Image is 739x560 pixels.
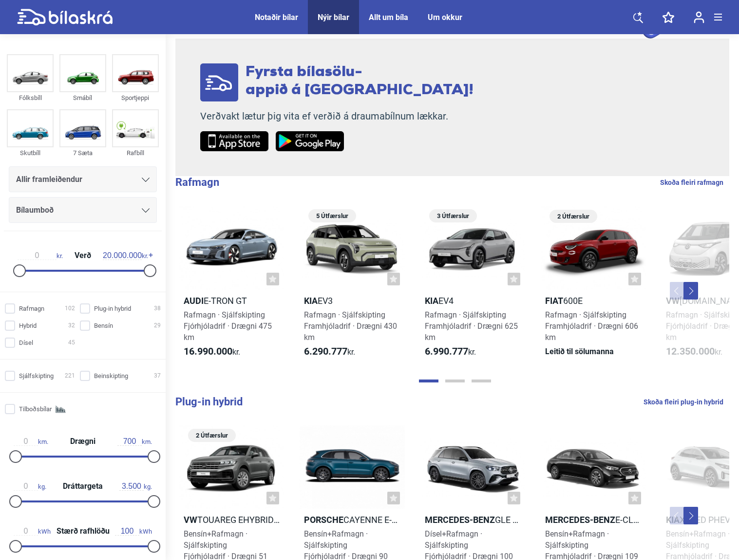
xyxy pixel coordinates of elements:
b: Kia [666,515,680,525]
span: kr. [184,346,240,358]
span: kr. [103,251,148,260]
a: Nýir bílar [318,13,349,22]
span: Dráttargeta [60,482,105,490]
span: 3 Útfærslur [434,209,472,222]
a: Notaðir bílar [255,13,298,22]
span: kg. [14,482,46,491]
h2: Touareg eHybrid V6 [179,514,284,525]
span: Bensín [94,320,113,331]
span: Sjálfskipting [19,371,54,381]
a: 2 ÚtfærslurFiat600eRafmagn · SjálfskiptingFramhjóladrif · Drægni 606 kmLeitið til sölumanna [541,206,645,366]
span: Allir framleiðendur [16,173,82,186]
a: Audie-tron GTRafmagn · SjálfskiptingFjórhjóladrif · Drægni 475 km16.990.000kr. [179,206,284,366]
a: 5 ÚtfærslurKiaEV3Rafmagn · SjálfskiptingFramhjóladrif · Drægni 430 km6.290.777kr. [300,206,404,366]
b: 6.290.777 [304,345,347,357]
span: 221 [65,371,75,381]
div: Sportjeppi [112,92,159,103]
button: Next [683,507,698,524]
b: Kia [304,296,318,306]
div: Leitið til sölumanna [541,346,645,357]
b: 16.990.000 [184,345,232,357]
span: Rafmagn [19,303,44,314]
a: Skoða fleiri plug-in hybrid [644,396,723,408]
span: kr. [18,251,63,260]
span: Rafmagn · Sjálfskipting Framhjóladrif · Drægni 606 km [545,310,638,342]
img: user-login.svg [694,11,704,23]
h2: EV4 [420,295,525,306]
b: Fiat [545,296,563,306]
a: 3 ÚtfærslurKiaEV4Rafmagn · SjálfskiptingFramhjóladrif · Drægni 625 km6.990.777kr. [420,206,525,366]
div: Rafbíll [112,147,159,159]
span: Rafmagn · Sjálfskipting Fjórhjóladrif · Drægni 475 km [184,310,272,342]
h2: Cayenne E-Hybrid [300,514,404,525]
b: Plug-in hybrid [175,396,243,408]
b: Porsche [304,515,343,525]
span: 29 [154,320,161,331]
span: kWh [115,527,152,536]
b: Mercedes-Benz [425,515,495,525]
span: Rafmagn · Sjálfskipting Framhjóladrif · Drægni 430 km [304,310,397,342]
span: 2 Útfærslur [193,429,231,442]
span: 5 Útfærslur [313,209,351,222]
span: Tilboðsbílar [19,404,52,414]
div: Fólksbíll [7,92,54,103]
button: Page 2 [445,380,465,382]
span: kWh [14,527,51,536]
h2: GLE 350 de 4MATIC [420,514,525,525]
b: Rafmagn [175,176,219,188]
div: 7 Sæta [59,147,106,159]
p: Verðvakt lætur þig vita ef verðið á draumabílnum lækkar. [200,110,474,122]
b: 6.990.777 [425,345,468,357]
button: Previous [670,507,684,524]
span: kr. [666,346,722,358]
span: Plug-in hybrid [94,303,131,314]
button: Next [683,282,698,300]
span: km. [117,437,152,446]
span: 2 Útfærslur [554,210,592,223]
b: VW [666,296,680,306]
a: Um okkur [428,13,462,22]
span: Fyrsta bílasölu- appið á [GEOGRAPHIC_DATA]! [246,65,474,98]
span: kr. [425,346,476,358]
b: VW [184,515,197,525]
b: 12.350.000 [666,345,715,357]
div: Skutbíll [7,147,54,159]
button: Page 1 [419,380,438,382]
span: Verð [72,252,94,260]
h2: E-Class Saloon E 300 e [541,514,645,525]
a: Allt um bíla [369,13,408,22]
span: Hybrid [19,320,37,331]
span: 38 [154,303,161,314]
h2: e-tron GT [179,295,284,306]
span: Beinskipting [94,371,128,381]
span: Rafmagn · Sjálfskipting Framhjóladrif · Drægni 625 km [425,310,518,342]
button: Page 3 [472,380,491,382]
span: kg. [119,482,152,491]
button: Previous [670,282,684,300]
span: Bílaumboð [16,203,54,217]
h2: EV3 [300,295,404,306]
span: km. [14,437,48,446]
span: Dísel [19,338,33,348]
b: Mercedes-Benz [545,515,615,525]
span: 45 [68,338,75,348]
span: 32 [68,320,75,331]
span: kr. [304,346,355,358]
h2: 600e [541,295,645,306]
div: Smábíl [59,92,106,103]
span: Stærð rafhlöðu [54,527,112,535]
b: Audi [184,296,204,306]
span: Drægni [68,438,98,445]
span: 37 [154,371,161,381]
a: Skoða fleiri rafmagn [660,176,723,189]
b: Kia [425,296,438,306]
span: 102 [65,303,75,314]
